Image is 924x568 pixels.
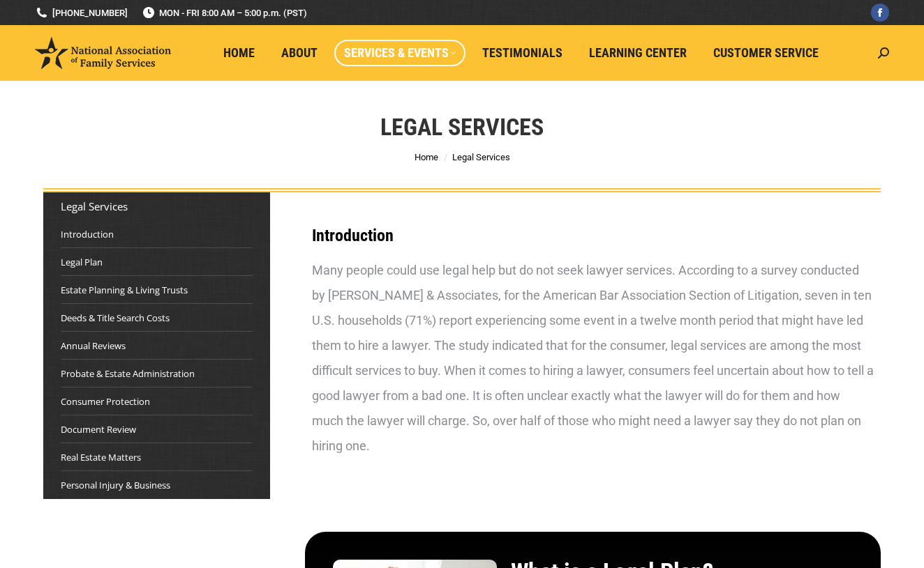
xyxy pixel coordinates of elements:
[61,283,188,297] a: Estate Planning & Living Trusts
[142,6,307,20] span: MON - FRI 8:00 AM – 5:00 p.m. (PST)
[312,227,874,244] h3: Introduction
[35,37,171,69] img: National Association of Family Services
[61,450,141,464] a: Real Estate Matters
[380,112,544,142] h1: Legal Services
[223,45,255,61] span: Home
[713,45,819,61] span: Customer Service
[482,45,562,61] span: Testimonials
[281,45,318,61] span: About
[61,422,136,436] a: Document Review
[871,3,889,22] a: Facebook page opens in new window
[452,152,510,162] span: Legal Services
[415,152,438,162] a: Home
[703,40,828,66] a: Customer Service
[579,40,696,66] a: Learning Center
[61,478,170,492] a: Personal Injury & Business
[61,339,126,353] a: Annual Reviews
[61,311,170,325] a: Deeds & Title Search Costs
[61,255,103,269] a: Legal Plan
[61,227,114,241] a: Introduction
[61,394,150,408] a: Consumer Protection
[61,367,195,381] a: Probate & Estate Administration
[344,45,456,61] span: Services & Events
[312,258,874,459] div: Many people could use legal help but do not seek lawyer services. According to a survey conducted...
[35,6,128,20] a: [PHONE_NUMBER]
[589,45,687,61] span: Learning Center
[61,199,253,213] div: Legal Services
[472,40,572,66] a: Testimonials
[271,40,327,66] a: About
[214,40,264,66] a: Home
